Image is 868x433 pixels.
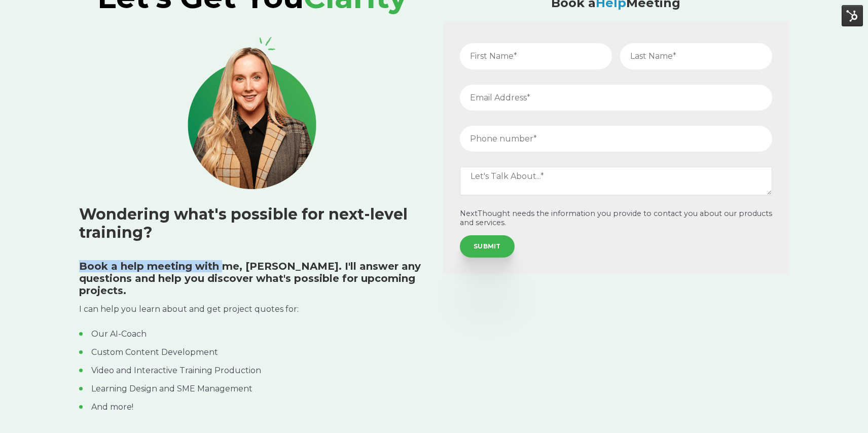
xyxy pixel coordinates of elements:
img: HubSpot Tools Menu Toggle [842,5,863,26]
p: I can help you learn about and get project quotes for: [79,303,425,316]
li: Custom Content Development [79,346,425,358]
li: And more! [79,401,425,413]
h5: Book a help meeting with me, [PERSON_NAME]. I'll answer any questions and help you discover what'... [79,260,425,297]
li: Our AI-Coach [79,328,425,340]
input: First Name* [460,43,612,69]
p: NextThought needs the information you provide to contact you about our products and services. [460,209,772,227]
img: Ana Cutout With Pizzazz [176,37,328,189]
h3: Wondering what's possible for next-level training? [79,205,425,242]
li: Video and Interactive Training Production [79,365,425,377]
li: Learning Design and SME Management [79,383,425,395]
input: Email Address* [460,85,772,111]
input: Phone number* [460,126,772,152]
input: SUBMIT [460,235,515,258]
input: Last Name* [620,43,772,69]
